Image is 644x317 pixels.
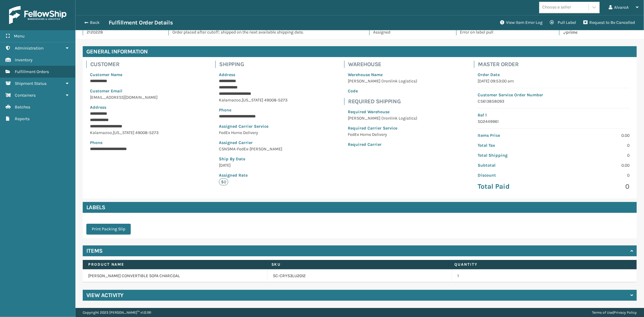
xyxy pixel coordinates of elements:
[478,118,630,125] p: SO2449961
[478,172,550,178] p: Discount
[15,46,43,51] span: Administration
[557,172,630,178] p: 0
[583,20,588,24] i: Request to Be Cancelled
[580,17,639,29] button: Request to Be Cancelled
[219,156,287,162] p: Ship By Date
[542,4,571,11] div: Choose a seller
[348,78,417,84] p: [PERSON_NAME] (Ironlink Logistics)
[90,94,159,101] p: [EMAIL_ADDRESS][DOMAIN_NAME]
[14,34,24,39] span: Menu
[271,262,444,267] label: SKU
[454,262,626,267] label: Quantity
[219,178,228,185] p: $0
[90,105,106,110] span: Address
[348,125,417,131] p: Required Carrier Service
[478,162,550,168] p: Subtotal
[90,88,159,94] p: Customer Email
[219,123,287,130] p: Assigned Carrier Service
[90,72,159,78] p: Customer Name
[86,247,103,255] h4: Items
[478,112,630,118] p: Ref 1
[264,98,287,103] span: 49008-5273
[614,310,637,315] a: Privacy Policy
[592,308,637,317] div: |
[348,98,421,105] h4: Required Shipping
[219,162,287,168] p: [DATE]
[83,46,637,57] h4: General Information
[219,98,241,103] span: Kalamazoo
[348,61,421,68] h4: Warehouse
[273,273,306,279] a: SC-CRYS3LU2012
[348,88,417,94] p: Code
[478,72,630,78] p: Order Date
[348,109,417,115] p: Required Warehouse
[557,132,630,139] p: 0.00
[88,262,260,267] label: Product Name
[478,152,550,158] p: Total Shipping
[592,310,613,315] a: Terms of Use
[557,152,630,158] p: 0
[219,172,287,178] p: Assigned Rate
[557,142,630,149] p: 0
[90,61,162,68] h4: Customer
[348,72,417,78] p: Warehouse Name
[557,182,630,191] p: 0
[219,107,287,113] p: Phone
[83,202,637,213] h4: Labels
[86,292,123,299] h4: View Activity
[109,19,173,26] h3: Fulfillment Order Details
[135,130,159,135] span: 49008-5273
[478,92,630,98] p: Customer Service Order Number
[460,29,548,35] p: Error on label pull
[86,224,131,235] button: Print Packing Slip
[87,29,158,35] p: 2120228
[15,57,33,62] span: Inventory
[478,98,630,104] p: CS613858093
[15,93,36,98] span: Containers
[81,20,109,25] button: Back
[478,132,550,139] p: Items Price
[83,308,151,317] p: Copyright 2023 [PERSON_NAME]™ v 1.0.191
[546,17,580,29] button: Pull Label
[550,20,554,24] i: Pull Label
[348,115,417,121] p: [PERSON_NAME] (Ironlink Logistics)
[83,269,268,283] td: [PERSON_NAME] CONVERTIBLE SOFA CHARCOAL
[557,162,630,168] p: 0.00
[90,139,159,146] p: Phone
[478,182,550,191] p: Total Paid
[9,6,66,24] img: logo
[478,61,633,68] h4: Master Order
[452,269,637,283] td: 1
[112,130,113,135] span: ,
[478,142,550,149] p: Total Tax
[242,98,263,103] span: [US_STATE]
[373,29,445,35] p: Assigned
[219,130,287,136] p: FedEx Home Delivery
[500,20,504,24] i: View Item Error Log
[496,17,546,29] button: View Item Error Log
[219,139,287,146] p: Assigned Carrier
[172,29,358,35] p: Order placed after cutoff; shipped on the next available shipping date.
[478,78,630,84] p: [DATE] 09:53:00 am
[90,130,112,135] span: Kalamazoo
[348,131,417,138] p: FedEx Home Delivery
[15,69,49,74] span: Fulfillment Orders
[15,116,30,121] span: Reports
[219,146,287,152] p: CSNSMA-FedEx-[PERSON_NAME]
[15,104,30,110] span: Batches
[113,130,134,135] span: [US_STATE]
[219,61,291,68] h4: Shipping
[241,98,242,103] span: ,
[348,141,417,148] p: Required Carrier
[219,72,235,77] span: Address
[15,81,46,86] span: Shipment Status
